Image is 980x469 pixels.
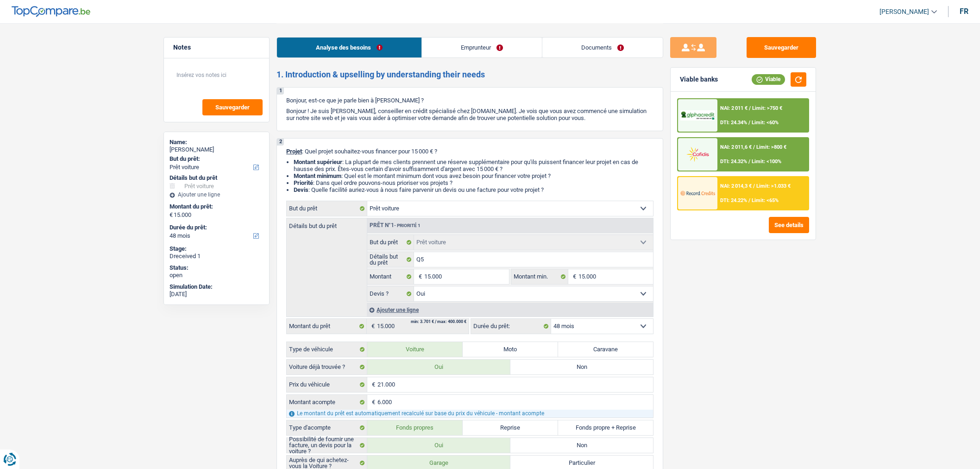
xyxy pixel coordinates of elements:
label: Fonds propre + Reprise [558,420,653,435]
div: Viable [752,74,785,84]
li: : Quel est le montant minimum dont vous avez besoin pour financer votre projet ? [294,172,653,179]
label: Non [510,438,653,453]
span: € [568,269,578,284]
label: But du prêt [287,201,367,216]
span: Devis [294,186,308,193]
label: Possibilité de fournir une facture, un devis pour la voiture ? [287,438,367,453]
label: Durée du prêt: [170,224,262,231]
span: Limit: <100% [752,158,781,165]
span: / [749,105,751,111]
span: / [753,144,755,150]
div: [PERSON_NAME] [170,146,264,153]
p: Bonjour, est-ce que je parle bien à [PERSON_NAME] ? [286,97,653,104]
span: € [170,211,173,219]
div: fr [960,7,968,16]
label: Montant acompte [287,395,367,410]
label: Durée du prêt: [471,319,551,334]
span: DTI: 24.22% [720,197,747,203]
label: But du prêt: [170,155,262,163]
label: Oui [367,438,510,453]
div: [DATE] [170,291,264,298]
img: Record Credits [680,184,715,202]
div: Dreceived 1 [170,253,264,260]
a: [PERSON_NAME] [872,4,937,19]
li: : Quelle facilité auriez-vous à nous faire parvenir un devis ou une facture pour votre projet ? [294,186,653,193]
div: min: 3.701 € / max: 400.000 € [411,320,466,324]
img: Cofidis [680,146,715,163]
a: Documents [542,38,663,57]
span: NAI: 2 014,3 € [720,183,752,189]
label: Voiture déjà trouvée ? [287,360,367,374]
label: Montant du prêt [287,319,367,334]
span: Limit: <60% [752,120,779,126]
a: Emprunteur [422,38,542,57]
span: / [748,120,750,126]
label: But du prêt [367,235,414,250]
div: Name: [170,139,264,146]
span: Sauvegarder [215,104,250,110]
label: Montant du prêt: [170,203,262,210]
button: Sauvegarder [747,37,816,58]
span: Limit: >750 € [752,105,782,111]
label: Reprise [463,420,558,435]
span: Limit: >1.033 € [756,183,791,189]
label: Voiture [367,342,463,357]
strong: Montant supérieur [294,158,342,165]
span: € [367,395,377,410]
button: Sauvegarder [202,99,263,115]
span: Limit: >800 € [756,144,786,150]
div: Status: [170,264,264,272]
span: / [748,158,750,165]
div: Viable banks [680,76,718,83]
span: [PERSON_NAME] [879,8,929,16]
p: Bonjour ! Je suis [PERSON_NAME], conseiller en crédit spécialisé chez [DOMAIN_NAME]. Je vois que ... [286,108,653,121]
span: € [414,269,424,284]
strong: Montant minimum [294,172,341,179]
label: Type de véhicule [287,342,367,357]
div: Simulation Date: [170,283,264,291]
p: : Quel projet souhaitez-vous financer pour 15 000 € ? [286,148,653,155]
span: / [753,183,755,189]
label: Détails but du prêt [287,218,367,229]
a: Analyse des besoins [277,38,421,57]
span: - Priorité 1 [394,223,421,228]
div: Le montant du prêt est automatiquement recalculé sur base du prix du véhicule - montant acompte [287,410,653,418]
label: Non [510,360,653,374]
img: AlphaCredit [680,110,715,121]
div: 1 [277,88,284,95]
label: Détails but du prêt [367,252,414,267]
strong: Priorité [294,179,313,186]
div: Prêt n°1 [367,222,423,228]
label: Oui [367,360,510,374]
label: Moto [463,342,558,357]
span: DTI: 24.34% [720,120,747,126]
span: € [367,319,377,334]
h2: 1. Introduction & upselling by understanding their needs [276,70,663,80]
div: Ajouter une ligne [367,303,653,317]
span: Projet [286,148,302,155]
img: TopCompare Logo [12,6,90,17]
span: DTI: 24.32% [720,158,747,165]
span: NAI: 2 011 € [720,105,748,111]
span: Limit: <65% [752,197,779,203]
button: See details [769,217,809,233]
span: NAI: 2 011,6 € [720,144,752,150]
div: Stage: [170,245,264,253]
span: / [748,197,750,203]
div: Ajouter une ligne [170,191,264,198]
label: Montant min. [511,269,568,284]
span: € [367,377,377,392]
label: Montant [367,269,414,284]
div: open [170,272,264,279]
label: Devis ? [367,286,414,301]
label: Caravane [558,342,653,357]
label: Prix du véhicule [287,377,367,392]
label: Type d'acompte [287,420,367,435]
li: : Dans quel ordre pouvons-nous prioriser vos projets ? [294,179,653,186]
label: Fonds propres [367,420,463,435]
h5: Notes [173,44,260,51]
li: : La plupart de mes clients prennent une réserve supplémentaire pour qu'ils puissent financer leu... [294,158,653,172]
div: Détails but du prêt [170,174,264,182]
div: 2 [277,139,284,146]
